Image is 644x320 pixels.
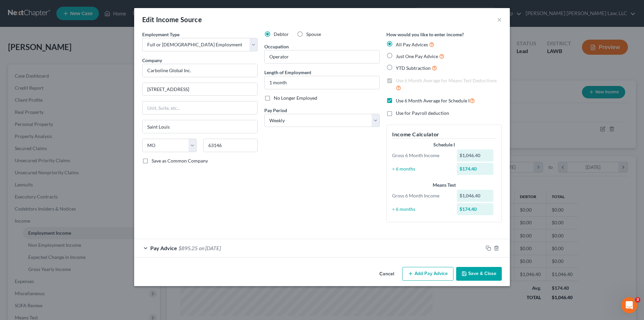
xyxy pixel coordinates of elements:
span: Use for Payroll deduction [396,110,449,116]
span: No Longer Employed [274,95,317,101]
span: Use 6 Month Average for Schedule I [396,98,470,103]
span: YTD Subtraction [396,65,431,71]
label: Occupation [264,43,289,50]
span: on [DATE] [199,245,221,251]
div: ÷ 6 months [389,206,453,213]
div: Edit Income Source [142,15,202,24]
span: Spouse [306,31,321,37]
div: Gross 6 Month Income [389,152,453,159]
h5: Income Calculator [392,130,496,139]
button: Add Pay Advice [402,267,453,281]
input: ex: 2 years [265,76,379,89]
span: Just One Pay Advice [396,53,438,59]
span: Employment Type [142,32,179,37]
div: $1,046.40 [457,149,494,162]
div: Schedule I [392,141,496,148]
input: Unit, Suite, etc... [143,101,257,114]
button: × [497,15,502,24]
span: 3 [635,297,640,303]
input: Enter city... [143,120,257,133]
input: -- [265,50,379,63]
span: Use 6 Month Average for Means Test Deductions [396,78,497,83]
button: Cancel [374,268,399,281]
input: Search company by name... [142,64,258,77]
span: $895.25 [178,245,198,251]
div: $1,046.40 [457,190,494,202]
div: $174.40 [457,203,494,215]
label: How would you like to enter income? [386,31,464,38]
button: Save & Close [456,267,502,281]
span: Pay Advice [150,245,177,251]
span: Save as Common Company [152,158,208,164]
span: Company [142,57,162,63]
input: Enter zip... [203,139,258,152]
label: Length of Employment [264,69,311,76]
input: Enter address... [143,83,257,96]
div: Means Test [392,182,496,188]
span: Pay Period [264,107,287,113]
span: All Pay Advices [396,42,428,47]
span: Debtor [274,31,289,37]
div: $174.40 [457,163,494,175]
div: Gross 6 Month Income [389,192,453,199]
iframe: Intercom live chat [621,297,637,313]
div: ÷ 6 months [389,166,453,172]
